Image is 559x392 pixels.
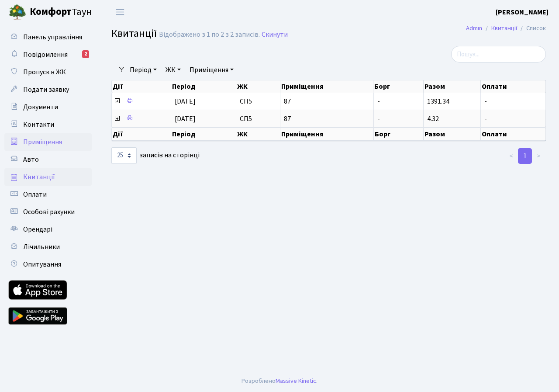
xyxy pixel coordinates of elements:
th: Оплати [481,80,546,93]
a: Massive Kinetic [276,376,316,385]
span: Орендарі [23,225,52,234]
a: 1 [518,148,532,164]
a: Лічильники [4,238,92,256]
span: 87 [284,115,370,122]
a: Період [126,62,160,77]
span: Оплати [23,190,47,199]
span: - [484,98,542,105]
b: Комфорт [30,5,72,19]
th: Дії [112,128,171,141]
a: Орендарі [4,221,92,238]
span: СП5 [240,115,276,122]
span: - [377,114,380,124]
th: Дії [112,80,171,93]
a: Приміщення [4,133,92,151]
span: - [377,97,380,106]
th: ЖК [236,128,280,141]
th: Приміщення [280,80,374,93]
a: Панель управління [4,28,92,46]
a: Опитування [4,256,92,273]
a: Подати заявку [4,81,92,98]
div: Відображено з 1 по 2 з 2 записів. [159,31,260,39]
a: Скинути [262,31,288,39]
button: Переключити навігацію [109,5,131,19]
img: logo.png [9,3,26,21]
th: Період [171,80,237,93]
span: Документи [23,102,58,112]
span: Опитування [23,260,61,269]
th: Борг [374,128,424,141]
a: Повідомлення2 [4,46,92,63]
span: Пропуск в ЖК [23,67,66,77]
a: Документи [4,98,92,116]
a: Контакти [4,116,92,133]
a: [PERSON_NAME] [496,7,549,17]
label: записів на сторінці [111,147,200,164]
span: Таун [30,5,92,20]
span: 4.32 [427,114,439,124]
a: Admin [466,24,482,33]
span: Лічильники [23,242,60,252]
span: Особові рахунки [23,207,75,217]
li: Список [517,24,546,33]
a: Оплати [4,186,92,203]
div: 2 [82,50,89,58]
th: Разом [424,80,481,93]
span: [DATE] [175,97,196,106]
span: [DATE] [175,114,196,124]
a: Авто [4,151,92,168]
span: Квитанції [23,172,55,182]
a: Приміщення [186,62,237,77]
a: ЖК [162,62,184,77]
th: Борг [373,80,423,93]
a: Особові рахунки [4,203,92,221]
span: Панель управління [23,32,82,42]
span: 1391.34 [427,97,449,106]
span: 87 [284,98,370,105]
span: СП5 [240,98,276,105]
a: Квитанції [4,168,92,186]
th: Разом [424,128,481,141]
span: Квитанції [111,26,157,41]
nav: breadcrumb [453,19,559,38]
th: Період [171,128,237,141]
div: Розроблено . [242,376,317,386]
th: Приміщення [280,128,374,141]
span: - [484,115,542,122]
th: ЖК [236,80,280,93]
input: Пошук... [451,46,546,62]
th: Оплати [481,128,546,141]
select: записів на сторінці [111,147,137,164]
span: Повідомлення [23,50,68,59]
span: Контакти [23,120,54,129]
span: Приміщення [23,137,62,147]
span: Подати заявку [23,85,69,94]
a: Квитанції [491,24,517,33]
a: Пропуск в ЖК [4,63,92,81]
span: Авто [23,155,39,164]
